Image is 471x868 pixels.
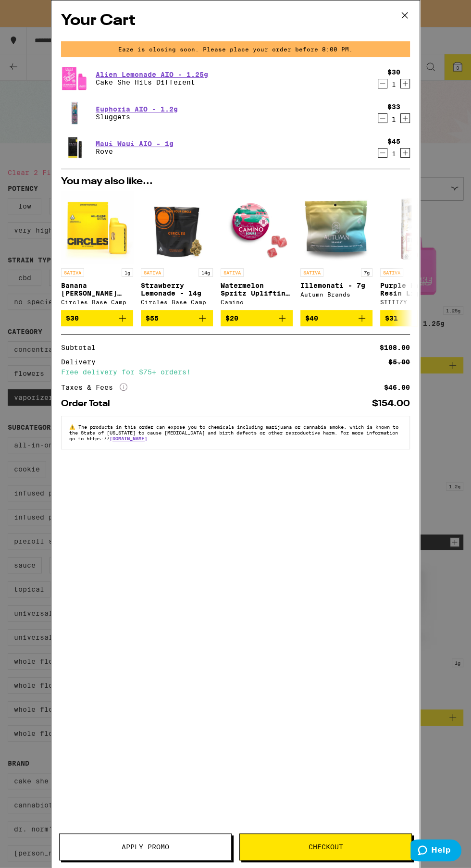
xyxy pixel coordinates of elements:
[61,191,133,263] img: Circles Base Camp - Banana Runtz AIO - 1g
[305,314,318,322] span: $40
[146,314,159,322] span: $55
[380,344,410,351] div: $108.00
[61,99,88,126] img: Sluggers - Euphoria AIO - 1.2g
[221,268,244,277] p: SATIVA
[61,310,133,326] button: Add to bag
[61,41,410,57] div: Eaze is closing soon. Please place your order before 8:00 PM.
[96,78,208,86] p: Cake She Hits Different
[300,191,372,263] img: Autumn Brands - Illemonati - 7g
[221,310,293,326] button: Add to bag
[61,65,88,92] img: Cake She Hits Different - Alien Lemonade AIO - 1.25g
[387,150,400,158] div: 1
[309,843,343,850] span: Checkout
[385,314,398,322] span: $31
[410,839,461,863] iframe: Opens a widget where you can find more information
[61,299,133,305] div: Circles Base Camp
[387,103,400,111] div: $33
[96,71,208,78] a: Alien Lemonade AIO - 1.25g
[239,833,412,860] button: Checkout
[221,299,293,305] div: Camino
[380,191,452,310] a: Open page for Purple Haze Live Resin Liquid Diamond - 1g from STIIIZY
[361,268,372,277] p: 7g
[141,282,213,297] p: Strawberry Lemonade - 14g
[378,113,387,123] button: Decrement
[61,191,133,310] a: Open page for Banana Runtz AIO - 1g from Circles Base Camp
[221,191,293,263] img: Camino - Watermelon Spritz Uplifting Sour Gummies
[300,282,372,289] p: Illemonati - 7g
[96,148,174,155] p: Rove
[221,191,293,310] a: Open page for Watermelon Spritz Uplifting Sour Gummies from Camino
[61,134,88,161] img: Rove - Maui Waui AIO - 1g
[378,148,387,158] button: Decrement
[380,268,403,277] p: SATIVA
[66,314,79,322] span: $30
[141,268,164,277] p: SATIVA
[380,310,452,326] button: Add to bag
[141,191,213,263] img: Circles Base Camp - Strawberry Lemonade - 14g
[69,424,78,430] span: ⚠️
[387,81,400,88] div: 1
[300,268,323,277] p: SATIVA
[122,843,169,850] span: Apply Promo
[141,191,213,310] a: Open page for Strawberry Lemonade - 14g from Circles Base Camp
[61,177,410,186] h2: You may also like...
[380,299,452,305] div: STIIIZY
[384,384,410,391] div: $46.00
[387,68,400,76] div: $30
[400,113,410,123] button: Increment
[400,148,410,158] button: Increment
[141,310,213,326] button: Add to bag
[380,191,452,263] img: STIIIZY - Purple Haze Live Resin Liquid Diamond - 1g
[225,314,238,322] span: $20
[96,105,178,113] a: Euphoria AIO - 1.2g
[387,137,400,145] div: $45
[198,268,213,277] p: 14g
[59,833,232,860] button: Apply Promo
[96,113,178,121] p: Sluggers
[388,359,410,365] div: $5.00
[400,79,410,88] button: Increment
[300,310,372,326] button: Add to bag
[387,115,400,123] div: 1
[372,399,410,408] div: $154.00
[61,344,102,351] div: Subtotal
[61,383,127,392] div: Taxes & Fees
[96,140,174,148] a: Maui Waui AIO - 1g
[141,299,213,305] div: Circles Base Camp
[380,282,452,297] p: Purple Haze Live Resin Liquid Diamond - 1g
[61,282,133,297] p: Banana [PERSON_NAME] AIO - 1g
[221,282,293,297] p: Watermelon Spritz Uplifting Sour Gummies
[378,79,387,88] button: Decrement
[69,424,398,441] span: The products in this order can expose you to chemicals including marijuana or cannabis smoke, whi...
[61,399,117,408] div: Order Total
[61,268,84,277] p: SATIVA
[110,435,147,441] a: [DOMAIN_NAME]
[122,268,133,277] p: 1g
[61,369,410,375] div: Free delivery for $75+ orders!
[300,191,372,310] a: Open page for Illemonati - 7g from Autumn Brands
[300,291,372,298] div: Autumn Brands
[61,359,102,365] div: Delivery
[61,10,410,32] h2: Your Cart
